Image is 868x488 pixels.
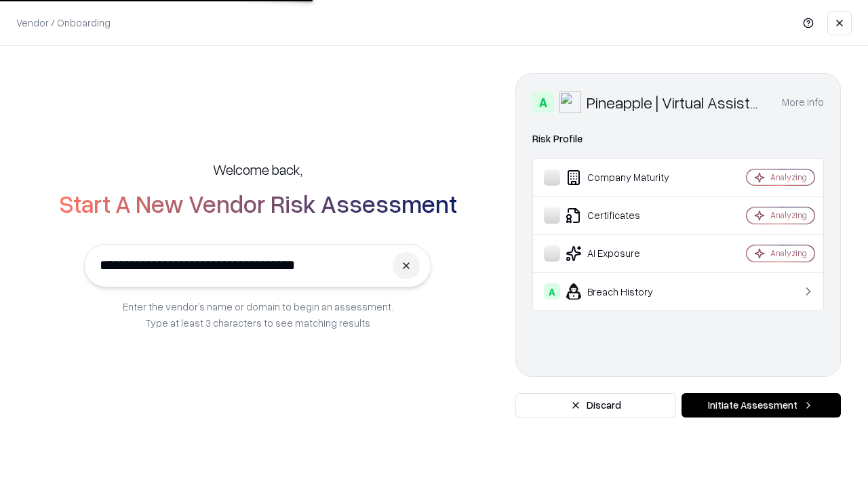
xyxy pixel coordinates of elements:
[544,245,706,262] div: AI Exposure
[16,16,111,30] p: Vendor / Onboarding
[59,190,457,217] h2: Start A New Vendor Risk Assessment
[782,90,824,115] button: More info
[123,298,393,331] p: Enter the vendor’s name or domain to begin an assessment. Type at least 3 characters to see match...
[515,393,676,418] button: Discard
[544,169,706,186] div: Company Maturity
[532,91,554,113] div: A
[532,131,824,147] div: Risk Profile
[544,207,706,224] div: Certificates
[213,160,302,179] h5: Welcome back,
[770,247,807,259] div: Analyzing
[682,393,841,418] button: Initiate Assessment
[544,283,560,300] div: A
[770,171,807,183] div: Analyzing
[587,91,766,113] div: Pineapple | Virtual Assistant Agency
[770,209,807,221] div: Analyzing
[559,91,581,113] img: Pineapple | Virtual Assistant Agency
[544,283,706,300] div: Breach History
